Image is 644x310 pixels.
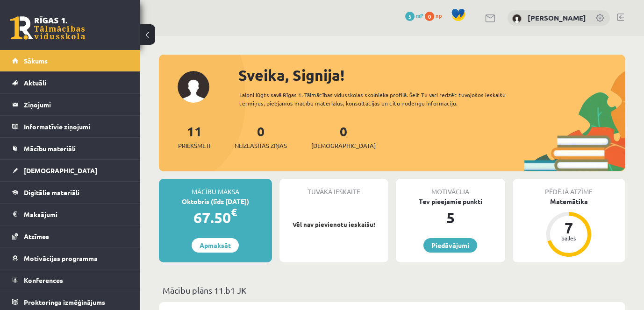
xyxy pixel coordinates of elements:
[178,123,210,150] a: 11Priekšmeti
[178,141,210,150] span: Priekšmeti
[24,94,129,115] legend: Ziņojumi
[12,182,129,203] a: Digitālie materiāli
[555,235,583,241] div: balles
[405,12,415,21] span: 5
[513,197,626,258] a: Matemātika 7 balles
[555,220,583,235] div: 7
[12,94,129,115] a: Ziņojumi
[423,238,477,253] a: Piedāvājumi
[12,204,129,225] a: Maksājumi
[279,179,389,197] div: Tuvākā ieskaite
[416,12,423,19] span: mP
[239,91,519,107] div: Laipni lūgts savā Rīgas 1. Tālmācības vidusskolas skolnieka profilā. Šeit Tu vari redzēt tuvojošo...
[10,16,85,40] a: Rīgas 1. Tālmācības vidusskola
[396,206,505,229] div: 5
[311,141,376,150] span: [DEMOGRAPHIC_DATA]
[24,232,49,240] span: Atzīmes
[396,179,505,197] div: Motivācija
[24,298,105,306] span: Proktoringa izmēģinājums
[24,188,79,197] span: Digitālie materiāli
[12,116,129,137] a: Informatīvie ziņojumi
[238,64,625,86] div: Sveika, Signija!
[12,225,129,247] a: Atzīmes
[24,254,98,262] span: Motivācijas programma
[159,206,272,229] div: 67.50
[235,123,287,150] a: 0Neizlasītās ziņas
[436,12,442,19] span: xp
[513,179,626,197] div: Pēdējā atzīme
[396,197,505,206] div: Tev pieejamie punkti
[24,166,97,175] span: [DEMOGRAPHIC_DATA]
[12,50,129,71] a: Sākums
[24,116,129,137] legend: Informatīvie ziņojumi
[12,138,129,159] a: Mācību materiāli
[12,269,129,291] a: Konferences
[231,205,237,219] span: €
[159,197,272,206] div: Oktobris (līdz [DATE])
[159,179,272,197] div: Mācību maksa
[12,247,129,269] a: Motivācijas programma
[528,13,586,22] a: [PERSON_NAME]
[513,197,626,206] div: Matemātika
[235,141,287,150] span: Neizlasītās ziņas
[192,238,239,253] a: Apmaksāt
[284,220,384,229] p: Vēl nav pievienotu ieskaišu!
[425,12,434,21] span: 0
[24,56,48,65] span: Sākums
[12,160,129,181] a: [DEMOGRAPHIC_DATA]
[24,276,63,284] span: Konferences
[163,284,622,296] p: Mācību plāns 11.b1 JK
[425,12,446,19] a: 0 xp
[311,123,376,150] a: 0[DEMOGRAPHIC_DATA]
[12,72,129,93] a: Aktuāli
[24,78,46,87] span: Aktuāli
[405,12,423,19] a: 5 mP
[24,204,129,225] legend: Maksājumi
[24,144,76,153] span: Mācību materiāli
[512,14,522,23] img: Signija Fazekaša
